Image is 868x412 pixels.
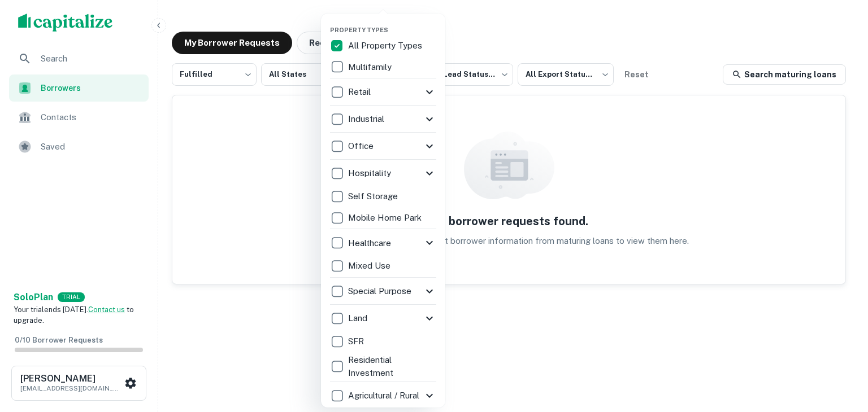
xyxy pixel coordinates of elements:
iframe: Chat Widget [811,322,868,376]
span: Property Types [330,27,388,33]
div: Office [330,133,436,160]
div: Retail [330,78,436,106]
div: Special Purpose [330,278,436,305]
p: Land [348,312,370,325]
div: Land [330,305,436,332]
p: Office [348,139,376,153]
div: Industrial [330,106,436,133]
p: Residential Investment [348,353,436,380]
p: Healthcare [348,236,393,250]
p: SFR [348,335,366,348]
p: Industrial [348,112,387,126]
p: All Property Types [348,39,424,52]
p: Special Purpose [348,284,414,298]
div: Hospitality [330,160,436,187]
p: Retail [348,85,373,99]
p: Hospitality [348,166,393,180]
p: Agricultural / Rural [348,389,422,402]
div: Agricultural / Rural [330,382,436,409]
p: Self Storage [348,190,400,203]
p: Mixed Use [348,259,393,273]
div: Healthcare [330,229,436,256]
p: Multifamily [348,60,394,74]
p: Mobile Home Park [348,211,424,225]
